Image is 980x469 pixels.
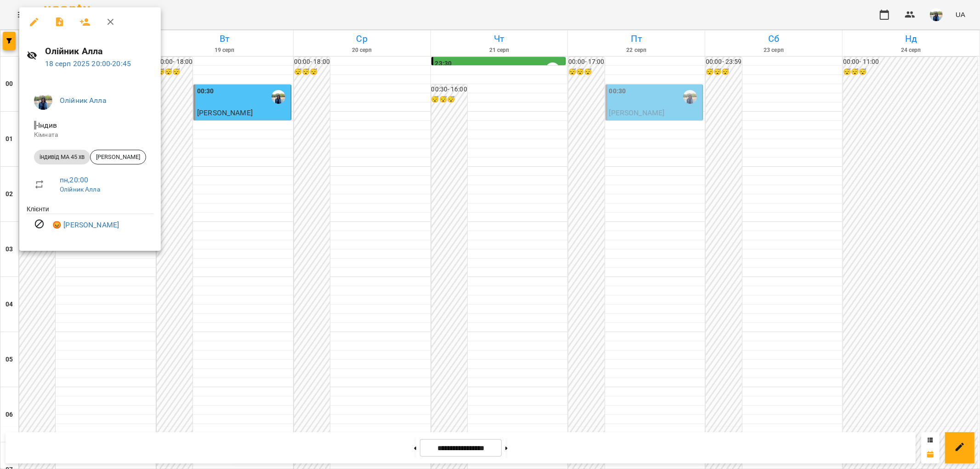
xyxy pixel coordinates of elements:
[60,186,100,193] a: Олійник Алла
[45,59,131,68] a: 18 серп 2025 20:00-20:45
[90,150,146,164] div: [PERSON_NAME]
[60,175,88,184] a: пн , 20:00
[60,96,107,105] a: Олійник Алла
[52,220,119,231] a: 😡 [PERSON_NAME]
[27,204,153,240] ul: Клієнти
[91,153,146,161] span: [PERSON_NAME]
[45,44,153,58] h6: Олійник Алла
[34,153,90,161] span: індивід МА 45 хв
[34,121,59,130] span: - Індив
[34,91,52,110] img: 79bf113477beb734b35379532aeced2e.jpg
[34,130,146,140] p: Кімната
[34,219,45,230] svg: Візит скасовано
